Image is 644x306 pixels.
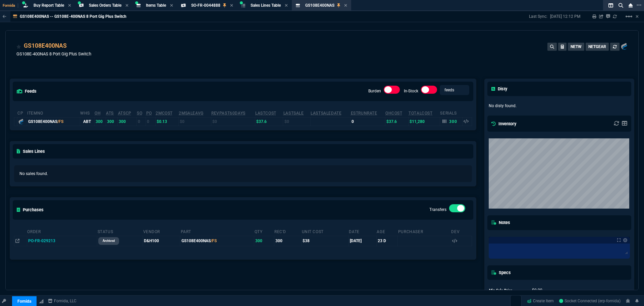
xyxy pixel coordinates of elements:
[529,14,550,19] p: Last Sync:
[24,41,67,50] a: GS108E400NAS
[57,119,63,124] span: /FS
[368,89,381,93] label: Burden
[46,298,78,304] a: msbcCompanyName
[489,103,630,109] p: No disty found.
[283,117,310,126] td: $0
[251,3,281,8] span: Sales Lines Table
[449,204,465,215] div: Transfers
[421,86,437,96] div: In-Stock
[230,3,233,8] nx-icon: Close Tab
[491,219,510,226] h5: Notes
[146,3,166,8] span: Items Table
[385,117,408,126] td: $37.6
[170,3,173,8] nx-icon: Close Tab
[191,3,220,8] span: SO-FR-0044888
[17,207,44,213] h5: Purchases
[351,117,385,126] td: 0
[19,171,467,177] p: No sales found.
[16,41,21,51] div: Add to Watchlist
[106,111,114,116] abbr: Total units in inventory => minus on SO => plus on PO
[3,3,18,8] span: Fornida
[17,88,37,94] h5: feeds
[559,299,621,303] span: Socket Connected (erp-fornida)
[586,43,609,51] button: NETGEAR
[28,238,96,244] nx-fornida-value: PO-FR-029213
[180,226,254,236] th: Part
[489,287,572,294] tr: undefined
[568,43,584,51] button: NETW
[179,111,203,116] abbr: Avg Sale from SO invoices for 2 months
[255,111,276,116] abbr: The last purchase cost from PO Order
[302,226,349,236] th: Unit Cost
[451,226,472,236] th: Dev
[137,117,146,126] td: 0
[146,111,152,116] abbr: Total units on open Purchase Orders
[274,236,301,246] td: 300
[348,236,376,246] td: [DATE]
[180,236,254,246] td: GS108E400NAS
[429,207,446,212] label: Transfers
[524,296,556,306] a: Create Item
[283,111,304,116] abbr: The last SO Inv price. No time limit. (ignore zeros)
[143,226,180,236] th: Vendor
[156,111,173,116] abbr: Avg cost of all PO invoices for 2 months
[491,121,516,127] h5: Inventory
[28,238,55,243] span: PO-FR-029213
[137,111,142,116] abbr: Total units on open Sales Orders
[559,298,621,304] a: H0Ccc7-r4qovoVlMAAC4
[20,14,126,19] p: GS108E400NAS -- GS108E-400NAS 8 Port Gig Plus Switch
[68,3,71,8] nx-icon: Close Tab
[28,119,79,125] div: GS108E400NAS
[97,226,143,236] th: Status
[211,111,246,116] abbr: Total revenue past 60 days
[532,288,542,293] span: 0
[351,111,377,116] abbr: Total sales within a 30 day window based on last time there was inventory
[311,111,341,116] abbr: The date of the last SO Inv price. No time limit. (ignore zeros)
[103,238,115,244] p: archived
[285,3,288,8] nx-icon: Close Tab
[348,226,376,236] th: Date
[626,1,635,9] nx-icon: Close Workbench
[17,148,45,155] h5: Sales Lines
[491,86,507,92] h5: Disty
[106,117,118,126] td: 300
[95,111,101,116] abbr: Total units in inventory.
[491,269,511,276] h5: Specs
[17,108,27,118] th: cp
[143,236,180,246] td: D&H100
[27,226,97,236] th: Order
[344,3,347,8] nx-icon: Close Tab
[34,3,64,8] span: Buy Report Table
[385,111,402,116] abbr: Avg Cost of Inventory on-hand
[80,108,94,118] th: WHS
[146,117,156,126] td: 0
[305,3,334,8] span: GS108E400NAS
[254,226,274,236] th: Qty
[118,111,131,116] abbr: ATS with all companies combined
[449,119,457,124] p: 300
[80,117,94,126] td: ABT
[440,108,462,118] th: Serials
[408,117,440,126] td: $11,280
[15,238,19,243] nx-icon: Open In Opposite Panel
[636,14,639,19] a: Hide Workbench
[274,226,301,236] th: Rec'd
[606,1,616,9] nx-icon: Split Panels
[254,236,274,246] td: 300
[384,86,400,96] div: Burden
[27,108,80,118] th: ItemNo
[3,14,6,19] nx-icon: Back to Table
[211,238,217,243] span: /FS
[302,236,349,246] td: $38
[376,226,397,236] th: Age
[409,111,432,116] abbr: Total Cost of Units on Hand
[16,51,91,57] p: GS108E-400NAS 8 Port Gig Plus Switch
[616,1,626,9] nx-icon: Search
[125,3,128,8] nx-icon: Close Tab
[178,117,211,126] td: $0
[398,226,451,236] th: Purchaser
[94,117,106,126] td: 300
[376,236,397,246] td: 23 D
[550,14,580,19] p: [DATE] 12:12 PM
